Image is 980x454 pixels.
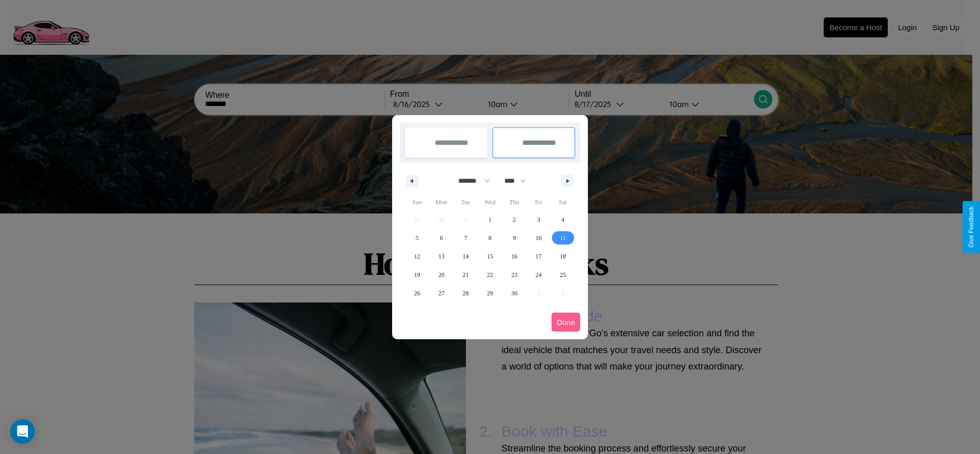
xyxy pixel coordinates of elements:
span: 15 [487,247,493,266]
button: 21 [454,266,478,284]
span: 12 [414,247,420,266]
span: 14 [463,247,469,266]
button: 22 [478,266,502,284]
div: Give Feedback [968,206,975,248]
button: 8 [478,229,502,247]
span: 6 [440,229,443,247]
button: 11 [551,229,575,247]
button: 23 [502,266,526,284]
span: 18 [560,247,566,266]
span: 9 [513,229,516,247]
span: 2 [513,210,516,229]
span: 24 [536,266,542,284]
span: 28 [463,284,469,302]
button: 15 [478,247,502,266]
button: 26 [405,284,429,302]
button: Done [552,313,580,332]
span: 20 [438,266,444,284]
button: 19 [405,266,429,284]
button: 14 [454,247,478,266]
button: 17 [526,247,550,266]
span: 23 [511,266,517,284]
button: 25 [551,266,575,284]
button: 24 [526,266,550,284]
button: 20 [429,266,453,284]
span: 8 [488,229,492,247]
button: 28 [454,284,478,302]
span: 17 [536,247,542,266]
span: Sun [405,194,429,210]
span: Mon [429,194,453,210]
button: 7 [454,229,478,247]
button: 30 [502,284,526,302]
span: Fri [526,194,550,210]
span: 27 [438,284,444,302]
span: Thu [502,194,526,210]
span: 30 [511,284,517,302]
div: Open Intercom Messenger [10,419,35,444]
span: 25 [560,266,566,284]
span: 7 [464,229,467,247]
button: 9 [502,229,526,247]
button: 5 [405,229,429,247]
span: 3 [537,210,540,229]
button: 16 [502,247,526,266]
button: 2 [502,210,526,229]
button: 12 [405,247,429,266]
button: 6 [429,229,453,247]
span: Wed [478,194,502,210]
button: 1 [478,210,502,229]
span: 1 [488,210,492,229]
span: 13 [438,247,444,266]
button: 18 [551,247,575,266]
span: 19 [414,266,420,284]
span: Tue [454,194,478,210]
span: 4 [561,210,564,229]
button: 27 [429,284,453,302]
span: 21 [463,266,469,284]
span: Sat [551,194,575,210]
button: 4 [551,210,575,229]
span: 26 [414,284,420,302]
span: 29 [487,284,493,302]
button: 13 [429,247,453,266]
button: 3 [526,210,550,229]
span: 5 [416,229,419,247]
span: 11 [560,229,566,247]
span: 10 [536,229,542,247]
button: 10 [526,229,550,247]
span: 22 [487,266,493,284]
button: 29 [478,284,502,302]
span: 16 [511,247,517,266]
